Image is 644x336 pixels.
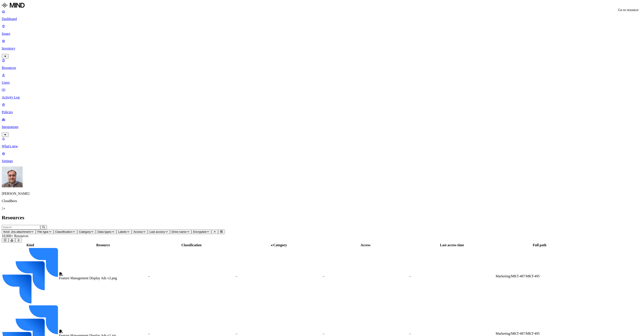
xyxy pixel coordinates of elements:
h2: Resources [2,215,642,221]
span: Classification [55,230,72,233]
span: – [148,274,150,278]
p: CloudBees [2,199,642,203]
span: – [236,332,237,335]
img: MIND [2,2,25,9]
p: What's new [2,144,642,148]
span: 10,000+ Resources [2,234,29,238]
div: Kind [2,243,58,247]
span: – [409,274,411,278]
span: Kind: Jira attachment [3,230,31,233]
span: – [409,332,411,335]
span: Labels [118,230,127,233]
div: Go to resource [618,8,639,12]
p: Resources [2,66,642,70]
div: Marketing/MKT-487/MKT-495 [496,332,583,336]
p: Inventory [2,47,642,50]
div: Marketing/MKT-487/MKT-495 [496,274,583,278]
div: Resource [59,243,147,247]
p: Integrations [2,125,642,129]
span: Data types [98,230,111,233]
img: jira.svg [2,248,58,304]
p: Activity Log [2,95,642,99]
input: Search [2,225,40,230]
p: Dashboard [2,17,642,21]
p: Issues [2,32,642,36]
span: Category [79,230,91,233]
div: Full path [496,243,583,247]
span: – [148,332,150,335]
span: Access [133,230,143,233]
p: Settings [2,159,642,163]
span: Encrypted [193,230,206,233]
div: Classification [148,243,235,247]
span: Drive name [172,230,187,233]
span: Category [273,243,287,247]
span: – [323,274,324,278]
div: Last access time [409,243,495,247]
p: Policies [2,110,642,114]
div: Feature Management Display Ads v2.png [59,276,147,280]
img: Filip Vlasic [2,166,23,187]
span: – [236,274,237,278]
div: Access [323,243,408,247]
span: Last access [150,230,165,233]
span: – [323,332,324,335]
p: Users [2,81,642,85]
span: File type [37,230,48,233]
